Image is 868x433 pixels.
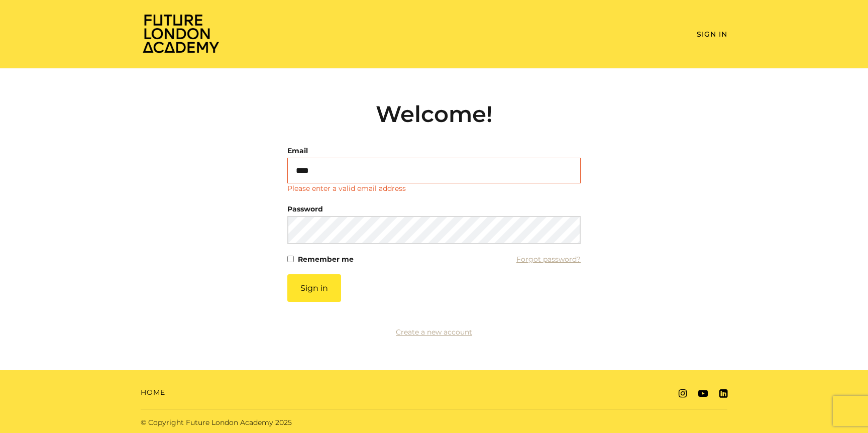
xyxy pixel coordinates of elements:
a: Forgot password? [516,252,581,266]
a: Sign In [697,30,727,39]
a: Create a new account [396,328,472,337]
label: Password [287,202,323,216]
label: Remember me [298,252,354,266]
h2: Welcome! [287,100,581,128]
button: Sign in [287,274,341,302]
img: Home Page [141,13,221,54]
a: Home [141,387,165,398]
label: Email [287,144,308,158]
div: © Copyright Future London Academy 2025 [133,417,434,428]
p: Please enter a valid email address [287,183,406,194]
